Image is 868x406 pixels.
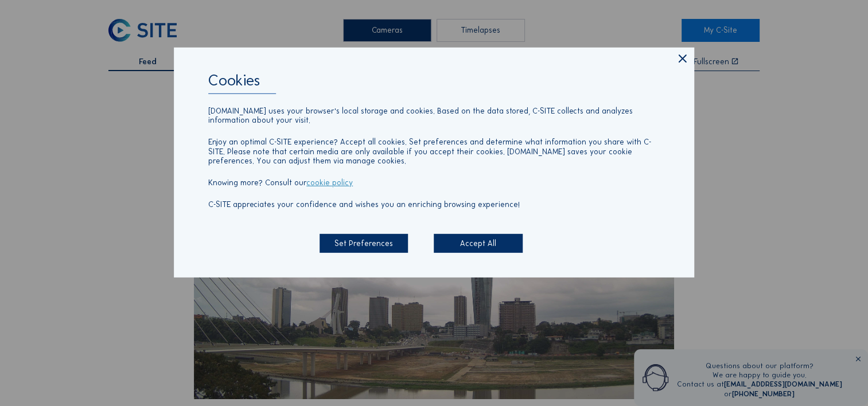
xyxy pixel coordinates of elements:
[320,234,408,253] div: Set Preferences
[208,107,660,126] p: [DOMAIN_NAME] uses your browser's local storage and cookies. Based on the data stored, C-SITE col...
[434,234,522,253] div: Accept All
[208,72,660,93] div: Cookies
[208,200,660,210] p: C-SITE appreciates your confidence and wishes you an enriching browsing experience!
[208,178,660,188] p: Knowing more? Consult our
[208,138,660,166] p: Enjoy an optimal C-SITE experience? Accept all cookies. Set preferences and determine what inform...
[306,178,353,188] a: cookie policy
